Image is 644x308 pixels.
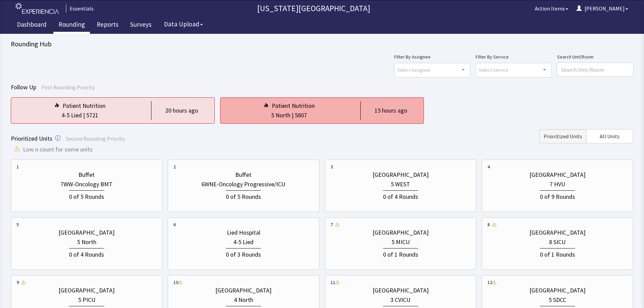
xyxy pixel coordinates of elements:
div: Lied Hospital [227,228,260,237]
label: Search Unit/Room [557,53,633,61]
div: 3 [331,163,333,170]
div: 0 of 4 Rounds [383,190,418,202]
div: [GEOGRAPHIC_DATA] [529,170,586,180]
div: 5 North [271,111,290,120]
div: 3 CVICU [390,295,410,305]
button: All Units [586,129,633,143]
div: | [82,111,86,120]
div: 5 SDCC [549,295,566,305]
div: 4-5 Lied [62,111,82,120]
p: [US_STATE][GEOGRAPHIC_DATA] [96,3,531,14]
a: Surveys [125,17,157,34]
label: Filter By Assignee [394,53,470,61]
div: 8 [487,221,490,228]
input: Search Unit/Room [557,63,633,76]
div: 5807 [295,111,307,120]
div: 12 [487,279,492,286]
div: [GEOGRAPHIC_DATA] [58,228,115,237]
div: Follow Up [11,82,633,92]
div: 10 [173,279,178,286]
div: [GEOGRAPHIC_DATA] [373,286,429,295]
div: [GEOGRAPHIC_DATA] [373,170,429,180]
div: Essentials [66,4,94,13]
div: Patient Nutrition [272,101,315,111]
div: 0 of 1 Rounds [383,248,418,259]
a: Reports [92,17,123,34]
span: Prioritized Units [11,135,52,142]
span: Second Rounding Priority [66,135,125,142]
div: 11 [331,279,335,286]
span: Low n count for some units [23,145,93,154]
div: 7 HVU [550,180,565,189]
div: 5 North [77,237,96,247]
div: 0 of 4 Rounds [69,248,104,259]
span: Select Service [479,66,508,74]
div: 6 [173,221,176,228]
div: Patient Nutrition [63,101,105,111]
div: [GEOGRAPHIC_DATA] [58,286,115,295]
div: 4-5 Lied [233,237,254,247]
div: 7 [331,221,333,228]
span: Prioritized Units [544,132,582,140]
div: 5 [17,221,19,228]
div: 5 WEST [391,180,410,189]
div: 6WNE-Oncology Progressive/ICU [201,180,285,189]
div: 1 [17,163,19,170]
span: All Units [600,132,620,140]
div: 9 [17,279,19,286]
div: Buffet [78,170,95,180]
div: 4 [487,163,490,170]
div: 5 PICU [78,295,95,305]
a: Rounding [53,17,90,34]
div: 20 hours ago [165,106,198,115]
div: | [290,111,295,120]
div: 15 hours ago [375,106,407,115]
span: Select Assignee [397,66,430,74]
button: Prioritized Units [539,129,586,143]
button: [PERSON_NAME] [572,2,632,15]
a: Dashboard [12,17,52,34]
div: 2 [173,163,176,170]
div: 0 of 5 Rounds [226,190,261,202]
div: [GEOGRAPHIC_DATA] [215,286,271,295]
button: Data Upload [160,18,207,30]
div: [GEOGRAPHIC_DATA] [529,286,586,295]
div: [GEOGRAPHIC_DATA] [373,228,429,237]
div: 5 MICU [391,237,410,247]
div: 0 of 9 Rounds [540,190,575,202]
img: experiencia_logo.png [16,3,59,14]
div: 4 North [234,295,253,305]
div: Rounding Hub [11,39,633,49]
div: [GEOGRAPHIC_DATA] [529,228,586,237]
div: 5721 [86,111,98,120]
label: Filter By Service [476,53,552,61]
div: 0 of 3 Rounds [226,248,261,259]
div: Buffet [235,170,252,180]
div: 0 of 5 Rounds [69,190,104,202]
button: Action Items [531,2,572,15]
div: 8 SICU [549,237,566,247]
div: 0 of 1 Rounds [540,248,575,259]
span: First Rounding Priority [42,84,95,91]
div: 7WW-Oncology BMT [61,180,113,189]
